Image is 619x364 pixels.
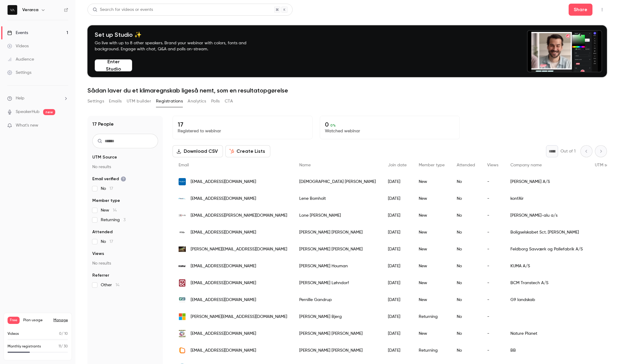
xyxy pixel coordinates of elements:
[123,218,125,222] span: 3
[95,59,132,71] button: Enter Studio
[293,207,382,224] div: Lone [PERSON_NAME]
[481,241,504,258] div: -
[95,31,261,38] h4: Set up Studio ✨
[413,291,451,308] div: New
[113,208,117,212] span: 14
[92,229,113,235] span: Attended
[481,258,504,275] div: -
[179,313,186,320] img: live.dk
[191,331,256,337] span: [EMAIL_ADDRESS][DOMAIN_NAME]
[451,275,481,291] div: No
[451,224,481,241] div: No
[59,345,61,348] span: 11
[101,282,119,288] span: Other
[382,207,413,224] div: [DATE]
[93,7,153,13] div: Search for videos or events
[178,128,307,134] p: Registered to webinar
[179,329,186,338] img: natureplanet.com
[481,291,504,308] div: -
[110,240,113,244] span: 17
[382,190,413,207] div: [DATE]
[191,179,256,185] span: [EMAIL_ADDRESS][DOMAIN_NAME]
[59,332,62,336] span: 0
[191,297,256,303] span: [EMAIL_ADDRESS][DOMAIN_NAME]
[92,272,109,278] span: Referrer
[191,196,256,202] span: [EMAIL_ADDRESS][DOMAIN_NAME]
[293,224,382,241] div: [PERSON_NAME] [PERSON_NAME]
[7,43,29,49] div: Videos
[95,40,261,52] p: Go live with up to 8 other speakers. Brand your webinar with colors, fonts and background. Engage...
[451,342,481,359] div: No
[92,260,158,266] p: No results
[8,344,41,349] p: Monthly registrants
[293,342,382,359] div: [PERSON_NAME] [PERSON_NAME]
[92,164,158,170] p: No results
[191,246,287,253] span: [PERSON_NAME][EMAIL_ADDRESS][DOMAIN_NAME]
[504,173,589,190] div: [PERSON_NAME] A/S
[413,224,451,241] div: New
[188,96,206,106] button: Analytics
[451,258,481,275] div: No
[325,128,455,134] p: Watched webinar
[413,342,451,359] div: Returning
[191,263,256,269] span: [EMAIL_ADDRESS][DOMAIN_NAME]
[92,176,126,182] span: Email verified
[569,4,592,16] button: Share
[101,207,117,213] span: New
[388,163,407,167] span: Join date
[156,96,183,106] button: Registrations
[504,275,589,291] div: BCM Transtech A/S
[481,207,504,224] div: -
[179,163,189,167] span: Email
[59,344,68,349] p: / 30
[382,258,413,275] div: [DATE]
[504,224,589,241] div: Boligselskabet Sct. [PERSON_NAME]
[179,262,186,270] img: kuma.dk
[413,325,451,342] div: New
[413,308,451,325] div: Returning
[92,198,120,204] span: Member type
[504,291,589,308] div: G9 landskab
[59,331,68,337] p: / 10
[451,190,481,207] div: No
[504,342,589,359] div: BB
[451,291,481,308] div: No
[211,96,220,106] button: Polls
[173,145,223,157] button: Download CSV
[43,109,55,115] span: new
[7,56,34,62] div: Audience
[451,308,481,325] div: No
[382,308,413,325] div: [DATE]
[382,291,413,308] div: [DATE]
[413,241,451,258] div: New
[560,148,576,154] p: Out of 1
[325,121,455,128] p: 0
[7,70,31,76] div: Settings
[293,275,382,291] div: [PERSON_NAME] Løhndorf
[382,224,413,241] div: [DATE]
[191,347,256,354] span: [EMAIL_ADDRESS][DOMAIN_NAME]
[481,325,504,342] div: -
[101,239,113,245] span: No
[382,275,413,291] div: [DATE]
[293,308,382,325] div: [PERSON_NAME] Bjerg
[7,30,28,36] div: Events
[481,275,504,291] div: -
[178,121,307,128] p: 17
[504,241,589,258] div: Feldborg Savværk og Pallefabrik A/S
[23,318,50,323] span: Plan usage
[92,251,104,257] span: Views
[179,347,186,354] img: beierholm.dk
[8,5,17,15] img: Verarca
[293,291,382,308] div: Pernille Gandrup
[504,190,589,207] div: konfAir
[225,96,233,106] button: CTA
[191,229,256,236] span: [EMAIL_ADDRESS][DOMAIN_NAME]
[413,275,451,291] div: New
[382,173,413,190] div: [DATE]
[116,283,119,287] span: 14
[299,163,311,167] span: Name
[481,224,504,241] div: -
[504,258,589,275] div: KUMA A/S
[293,190,382,207] div: Lene Bomholt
